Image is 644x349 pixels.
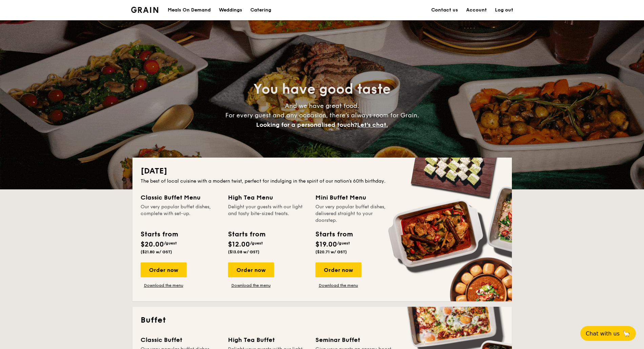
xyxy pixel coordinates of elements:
[315,229,352,239] div: Starts from
[315,283,361,288] a: Download the menu
[228,240,250,249] span: $12.00
[228,262,274,277] div: Order now
[225,102,419,129] span: And we have great food. For every guest and any occasion, there’s always room for Grain.
[622,330,630,338] span: 🦙
[315,262,361,277] div: Order now
[228,283,274,288] a: Download the menu
[250,241,263,246] span: /guest
[315,240,337,249] span: $19.00
[141,315,504,326] h2: Buffet
[228,229,265,239] div: Starts from
[131,7,159,13] img: Grain
[141,240,164,249] span: $20.00
[586,330,620,337] span: Chat with us
[141,204,220,224] div: Our very popular buffet dishes, complete with set-up.
[357,121,388,129] span: Let's chat.
[228,193,307,202] div: High Tea Menu
[228,250,259,254] span: ($13.08 w/ GST)
[141,283,187,288] a: Download the menu
[580,326,636,341] button: Chat with us🦙
[141,335,220,345] div: Classic Buffet
[141,229,178,239] div: Starts from
[141,166,504,177] h2: [DATE]
[141,193,220,202] div: Classic Buffet Menu
[315,204,395,224] div: Our very popular buffet dishes, delivered straight to your doorstep.
[141,262,187,277] div: Order now
[256,121,357,129] span: Looking for a personalised touch?
[164,241,177,246] span: /guest
[315,335,395,345] div: Seminar Buffet
[228,335,307,345] div: High Tea Buffet
[141,178,504,185] div: The best of local cuisine with a modern twist, perfect for indulging in the spirit of our nation’...
[315,250,347,254] span: ($20.71 w/ GST)
[131,7,159,13] a: Logotype
[315,193,395,202] div: Mini Buffet Menu
[141,250,172,254] span: ($21.80 w/ GST)
[253,81,391,97] span: You have good taste
[228,204,307,224] div: Delight your guests with our light and tasty bite-sized treats.
[337,241,350,246] span: /guest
